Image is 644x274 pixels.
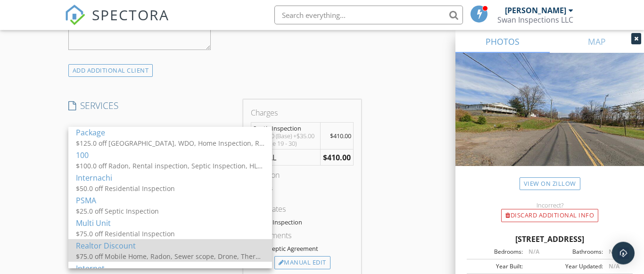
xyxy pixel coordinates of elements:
div: Bathrooms: [550,248,603,256]
div: Charges [251,107,354,118]
div: Year Built: [470,262,523,271]
div: $25.0 off Septic Inspection [76,206,264,216]
div: ADD ADDITIONAL client [68,64,153,77]
img: streetview [455,53,644,189]
div: $75.0 off Residential Inspection [76,229,264,239]
h4: SERVICES [68,100,236,112]
div: $75.0 off Mobile Home, Radon, Sewer scope, Drone, Thermography , Mold , Septic Inspection, HLT, R... [76,251,264,261]
span: N/A [609,248,619,256]
div: $100.0 off Radon, Rental inspection, Septic Inspection, HLT, Water Test VA/FHA, Residential Multi... [76,161,264,171]
div: PSMA [76,195,264,206]
div: - 2025 Septic Agreement [251,245,354,252]
div: Manual Edit [274,256,330,269]
div: [PERSON_NAME] [505,6,566,15]
div: Internachi [76,172,264,183]
div: Realtor Discount [76,240,264,251]
div: Swan Inspections LLC [497,15,573,25]
input: Search everything... [274,6,463,25]
div: Agreements [251,230,354,241]
span: SPECTORA [92,5,169,25]
div: [STREET_ADDRESS] [467,233,633,245]
div: Open Intercom Messenger [612,242,635,265]
div: $50.0 off Residential Inspection [76,183,264,193]
span: $410.00 [330,132,351,140]
div: $125.0 off [GEOGRAPHIC_DATA], WDO, Home Inspection, Residential Inspection [76,138,264,148]
div: Templates [251,203,354,215]
div: Package [76,127,264,138]
a: PHOTOS [455,30,550,53]
div: Internet [76,263,264,274]
div: Multi Unit [76,217,264,229]
div: Year Updated: [550,262,603,271]
div: 100 [76,149,264,161]
strong: $410.00 [323,152,351,163]
img: The Best Home Inspection Software - Spectora [65,5,85,25]
td: TOTAL [251,149,321,166]
span: N/A [528,248,539,256]
div: - Septic Inspection [251,218,354,226]
a: SPECTORA [65,13,169,33]
div: Discard Additional info [501,209,598,222]
div: Septic Inspection [253,125,318,132]
div: $375.00 (Base) +$35.00 (mileage 19 - 30) [253,132,318,147]
span: N/A [609,262,619,270]
div: Bedrooms: [470,248,523,256]
div: Incorrect? [455,201,644,209]
a: View on Zillow [520,177,580,190]
p: 3.75 hrs [251,184,354,192]
div: Duration [251,169,354,181]
a: MAP [550,30,644,53]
